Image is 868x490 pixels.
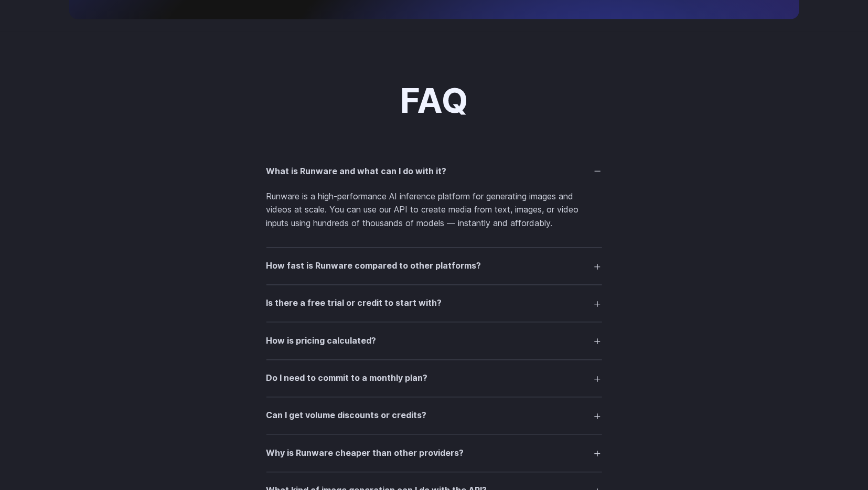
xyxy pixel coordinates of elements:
[266,443,602,463] summary: Why is Runware cheaper than other providers?
[266,165,447,179] h3: What is Runware and what can I do with it?
[266,162,602,182] summary: What is Runware and what can I do with it?
[266,294,602,314] summary: Is there a free trial or credit to start with?
[400,82,468,120] h2: FAQ
[266,331,602,351] summary: How is pricing calculated?
[266,447,464,461] h3: Why is Runware cheaper than other providers?
[266,369,602,389] summary: Do I need to commit to a monthly plan?
[266,297,442,311] h3: Is there a free trial or credit to start with?
[266,260,481,273] h3: How fast is Runware compared to other platforms?
[266,406,602,426] summary: Can I get volume discounts or credits?
[266,409,427,423] h3: Can I get volume discounts or credits?
[266,372,428,386] h3: Do I need to commit to a monthly plan?
[266,257,602,276] summary: How fast is Runware compared to other platforms?
[266,190,602,231] p: Runware is a high-performance AI inference platform for generating images and videos at scale. Yo...
[266,335,377,348] h3: How is pricing calculated?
